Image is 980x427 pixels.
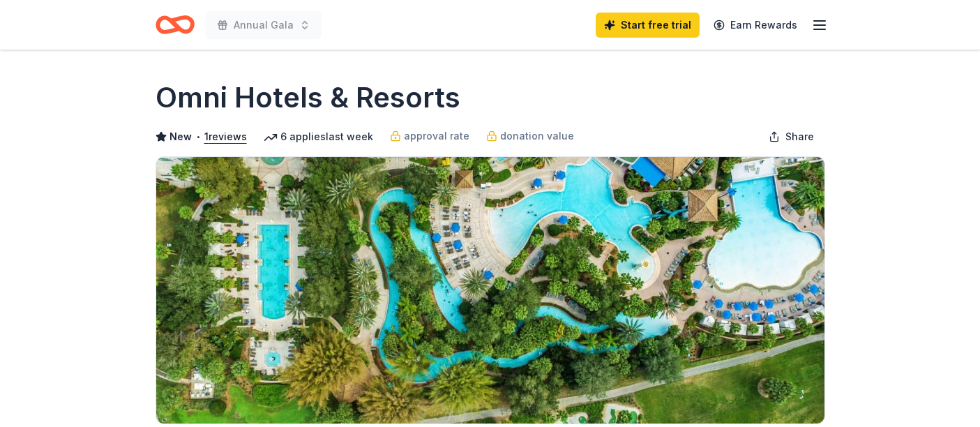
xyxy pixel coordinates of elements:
button: Share [757,123,825,151]
span: donation value [500,128,574,144]
a: Earn Rewards [705,13,806,38]
span: New [169,128,192,145]
a: approval rate [390,128,469,144]
a: donation value [486,128,574,144]
span: Annual Gala [234,17,294,33]
span: • [195,131,200,142]
a: Home [156,8,195,41]
div: 6 applies last week [264,128,373,145]
button: Annual Gala [206,11,322,39]
button: 1reviews [204,128,247,145]
span: approval rate [404,128,469,144]
a: Start free trial [596,13,700,38]
img: Image for Omni Hotels & Resorts [156,157,824,424]
h1: Omni Hotels & Resorts [156,78,460,117]
span: Share [785,128,814,145]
